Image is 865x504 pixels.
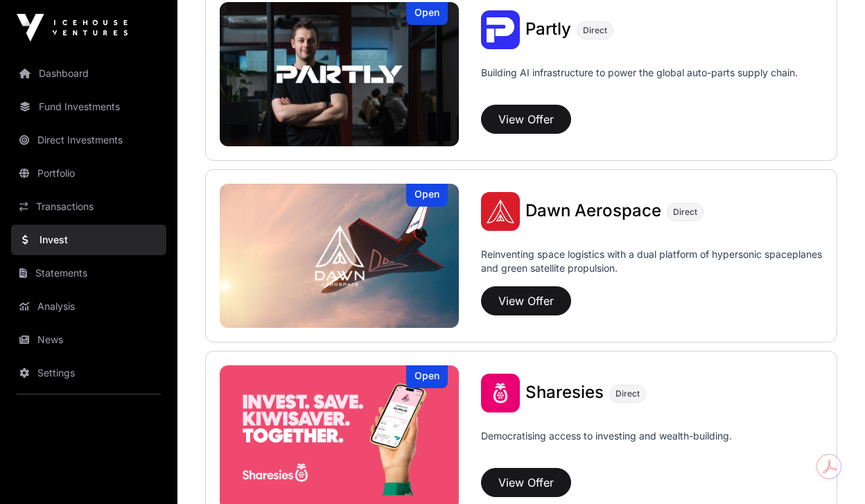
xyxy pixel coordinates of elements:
[796,437,865,504] iframe: Chat Widget
[481,286,571,315] button: View Offer
[11,324,166,355] a: News
[673,207,697,218] span: Direct
[11,191,166,222] a: Transactions
[525,200,661,220] span: Dawn Aerospace
[220,2,459,146] img: Partly
[481,468,571,497] button: View Offer
[406,2,448,25] div: Open
[525,202,661,220] a: Dawn Aerospace
[481,429,732,462] p: Democratising access to investing and wealth-building.
[11,225,166,255] a: Invest
[481,105,571,134] button: View Offer
[406,365,448,388] div: Open
[525,21,571,39] a: Partly
[11,258,166,288] a: Statements
[481,374,520,412] img: Sharesies
[525,382,604,402] span: Sharesies
[481,247,823,281] p: Reinventing space logistics with a dual platform of hypersonic spaceplanes and green satellite pr...
[406,184,448,207] div: Open
[17,14,128,42] img: Icehouse Ventures Logo
[11,291,166,322] a: Analysis
[11,158,166,189] a: Portfolio
[481,192,520,231] img: Dawn Aerospace
[583,25,607,36] span: Direct
[220,2,459,146] a: PartlyOpen
[615,388,640,399] span: Direct
[11,58,166,89] a: Dashboard
[220,184,459,328] img: Dawn Aerospace
[11,92,166,122] a: Fund Investments
[481,66,798,99] p: Building AI infrastructure to power the global auto-parts supply chain.
[481,10,520,49] img: Partly
[11,358,166,388] a: Settings
[525,19,571,39] span: Partly
[220,184,459,328] a: Dawn AerospaceOpen
[525,384,604,402] a: Sharesies
[11,125,166,155] a: Direct Investments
